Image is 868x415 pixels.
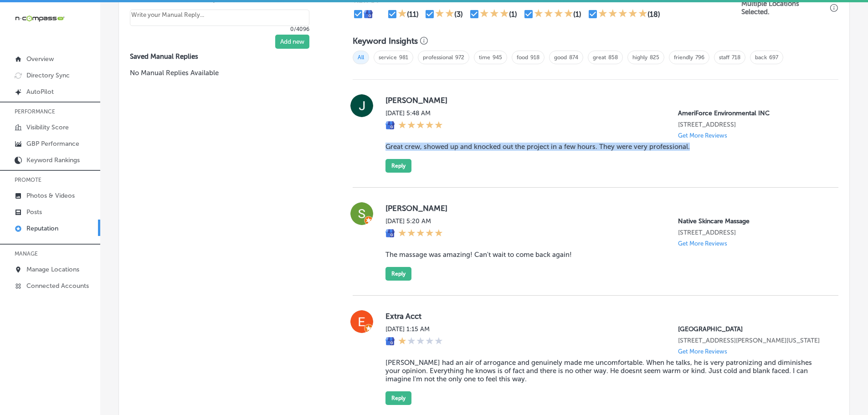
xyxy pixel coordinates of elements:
[130,52,324,61] label: Saved Manual Replies
[26,282,89,290] p: Connected Accounts
[678,132,727,139] p: Get More Reviews
[695,54,704,61] a: 796
[678,325,824,333] p: Tanglewood Vision Center
[385,391,411,405] button: Reply
[385,96,824,105] label: [PERSON_NAME]
[26,88,54,96] p: AutoPilot
[26,266,79,273] p: Manage Locations
[385,109,443,117] label: [DATE] 5:48 AM
[26,72,70,79] p: Directory Sync
[534,9,573,20] div: 4 Stars
[399,54,408,61] a: 981
[385,312,824,321] label: Extra Acct
[398,121,443,131] div: 5 Stars
[678,217,824,225] p: Native Skincare Massage
[398,229,443,239] div: 5 Stars
[678,229,824,236] p: 8805 W 14th Ave #320
[755,54,767,61] a: back
[678,109,824,117] p: AmeriForce Environmental INC
[398,337,443,347] div: 1 Star
[130,68,324,78] p: No Manual Replies Available
[385,267,411,281] button: Reply
[678,348,727,355] p: Get More Reviews
[130,26,309,32] p: 0/4096
[275,35,309,49] button: Add new
[493,54,502,61] a: 945
[26,140,79,148] p: GBP Performance
[385,359,824,383] blockquote: [PERSON_NAME] had an air of arrogance and genuinely made me uncomfortable. When he talks, he is v...
[454,10,463,19] div: (3)
[407,10,419,19] div: (11)
[517,54,528,61] a: food
[554,54,567,61] a: good
[385,251,824,259] blockquote: The massage was amazing! Can't wait to come back again!
[423,54,453,61] a: professional
[26,123,69,131] p: Visibility Score
[26,55,54,63] p: Overview
[385,159,411,173] button: Reply
[130,10,309,26] textarea: Create your Quick Reply
[647,10,660,19] div: (18)
[26,208,42,216] p: Posts
[379,54,397,61] a: service
[678,240,727,247] p: Get More Reviews
[385,325,443,333] label: [DATE] 1:15 AM
[632,54,647,61] a: highly
[385,217,443,225] label: [DATE] 5:20 AM
[719,54,729,61] a: staff
[385,204,824,213] label: [PERSON_NAME]
[674,54,693,61] a: friendly
[26,156,80,164] p: Keyword Rankings
[509,10,517,19] div: (1)
[435,9,454,20] div: 2 Stars
[479,54,490,61] a: time
[15,14,65,23] img: 660ab0bf-5cc7-4cb8-ba1c-48b5ae0f18e60NCTV_CLogo_TV_Black_-500x88.png
[480,9,509,20] div: 3 Stars
[678,121,824,128] p: 11455 W Interstate 70 Frontage Rd
[353,36,418,46] h3: Keyword Insights
[26,192,75,200] p: Photos & Videos
[353,51,369,64] span: All
[573,10,581,19] div: (1)
[732,54,740,61] a: 718
[769,54,778,61] a: 697
[650,54,659,61] a: 825
[26,225,58,232] p: Reputation
[569,54,578,61] a: 874
[608,54,618,61] a: 858
[593,54,606,61] a: great
[398,9,407,20] div: 1 Star
[598,9,647,20] div: 5 Stars
[455,54,464,61] a: 972
[385,143,824,151] blockquote: Great crew, showed up and knocked out the project in a few hours. They were very professional.
[678,337,824,344] p: 2110 West Slaughter Lane #123
[530,54,539,61] a: 918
